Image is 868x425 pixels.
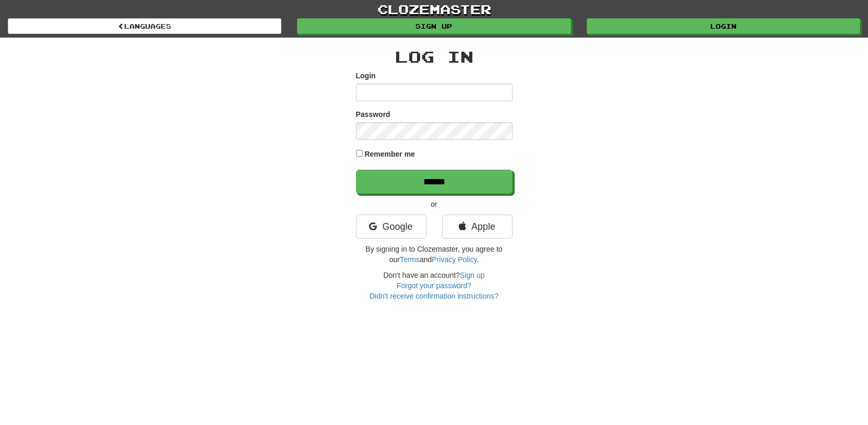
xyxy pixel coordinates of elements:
p: or [356,199,513,209]
div: Don't have an account? [356,270,513,301]
a: Login [587,18,860,34]
p: By signing in to Clozemaster, you agree to our and . [356,244,513,265]
a: Terms [400,255,420,264]
a: Sign up [460,271,484,279]
a: Languages [8,18,281,34]
a: Sign up [297,18,570,34]
a: Didn't receive confirmation instructions? [370,292,498,300]
a: Privacy Policy [432,255,477,264]
a: Apple [442,215,513,239]
label: Login [356,70,376,81]
a: Forgot your password? [397,281,471,290]
a: Google [356,215,426,239]
label: Remember me [364,149,415,159]
label: Password [356,109,390,120]
h2: Log In [356,48,513,65]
